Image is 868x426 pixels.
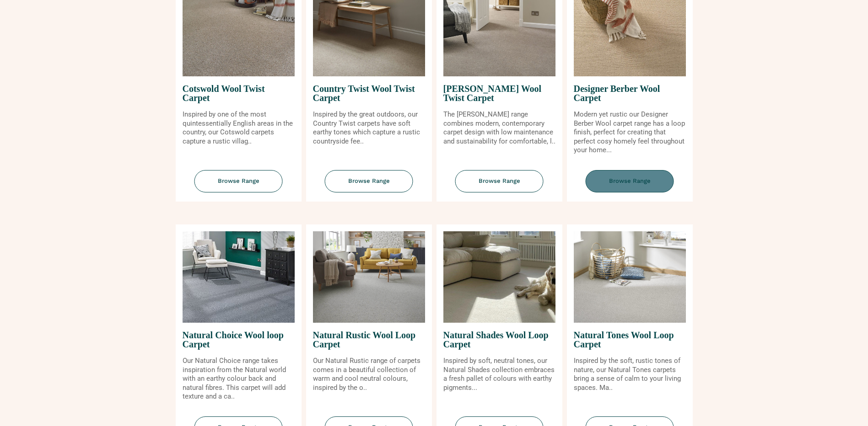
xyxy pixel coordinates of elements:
span: Browse Range [586,170,674,192]
p: The [PERSON_NAME] range combines modern, contemporary carpet design with low maintenance and sust... [443,110,555,146]
span: Designer Berber Wool Carpet [574,76,686,110]
img: Natural Rustic Wool Loop Carpet [313,231,425,323]
img: Natural Choice Wool loop Carpet [183,231,295,323]
p: Inspired by soft, neutral tones, our Natural Shades collection embraces a fresh pallet of colours... [443,357,555,392]
a: Browse Range [306,170,432,202]
span: Natural Choice Wool loop Carpet [183,323,295,357]
img: Natural Shades Wool Loop Carpet [443,231,555,323]
span: [PERSON_NAME] Wool Twist Carpet [443,76,555,110]
p: Our Natural Choice range takes inspiration from the Natural world with an earthy colour back and ... [183,357,295,401]
p: Inspired by the great outdoors, our Country Twist carpets have soft earthy tones which capture a ... [313,110,425,146]
span: Browse Range [194,170,283,192]
p: Modern yet rustic our Designer Berber Wool carpet range has a loop finish, perfect for creating t... [574,110,686,155]
span: Natural Tones Wool Loop Carpet [574,323,686,357]
a: Browse Range [176,170,302,202]
img: Natural Tones Wool Loop Carpet [574,231,686,323]
span: Cotswold Wool Twist Carpet [183,76,295,110]
span: Natural Rustic Wool Loop Carpet [313,323,425,357]
span: Country Twist Wool Twist Carpet [313,76,425,110]
a: Browse Range [437,170,562,202]
span: Browse Range [325,170,413,192]
p: Our Natural Rustic range of carpets comes in a beautiful collection of warm and cool neutral colo... [313,357,425,392]
a: Browse Range [567,170,693,202]
p: Inspired by one of the most quintessentially English areas in the country, our Cotswold carpets c... [183,110,295,146]
span: Browse Range [455,170,544,192]
p: Inspired by the soft, rustic tones of nature, our Natural Tones carpets bring a sense of calm to ... [574,357,686,392]
span: Natural Shades Wool Loop Carpet [443,323,555,357]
